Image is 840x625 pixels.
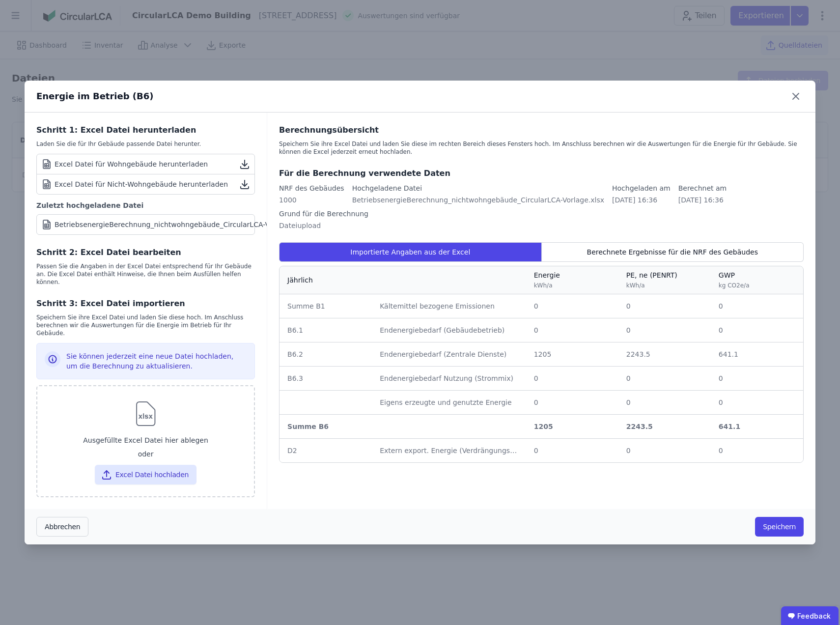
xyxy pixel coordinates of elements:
[719,302,723,310] span: 0
[380,302,495,310] span: Kältemittel bezogene Emissionen
[36,214,255,235] a: BetriebsenergieBerechnung_nichtwohngebäude_CircularLCA-Vorlage.xlsx
[36,298,255,310] div: Schritt 3: Excel Datei importieren
[41,158,208,170] div: Excel Datei für Wohngebäude herunterladen
[719,423,740,430] span: 641.1
[279,124,804,136] div: Berechnungsübersicht
[287,301,364,311] div: Summe B1
[36,89,154,103] div: Energie im Betrieb (B6)
[612,183,671,193] div: Hochgeladen am
[41,178,228,190] div: Excel Datei für Nicht-Wohngebäude herunterladen
[534,423,553,430] span: 1205
[587,247,758,257] span: Berechnete Ergebnisse für die NRF des Gebäudes
[380,326,504,334] span: Endenergiebedarf (Gebäudebetrieb)
[287,275,313,285] div: Jährlich
[380,350,506,358] span: Endenergiebedarf (Zentrale Dienste)
[66,351,247,371] div: Sie können jederzeit eine neue Datei hochladen, um die Berechnung zu aktualisieren.
[36,200,255,210] div: Zuletzt hochgeladene Datei
[45,449,246,461] div: oder
[678,195,727,205] div: [DATE] 16:36
[755,517,804,537] button: Speichern
[626,423,653,430] span: 2243.5
[55,220,307,229] div: BetriebsenergieBerechnung_nichtwohngebäude_CircularLCA-Vorlage.xlsx
[534,374,538,382] span: 0
[36,262,255,286] div: Passen Sie die Angaben in der Excel Datei entsprechend für Ihr Gebäude an. Die Excel Datei enthäl...
[287,349,364,359] div: B6.2
[380,374,513,382] span: Endenergiebedarf Nutzung (Strommix)
[287,325,364,335] div: B6.1
[287,422,364,431] div: Summe B6
[626,270,677,290] div: PE, ne (PENRT)
[350,247,470,257] span: Importierte Angaben aus der Excel
[352,183,604,193] div: Hochgeladene Datei
[719,447,723,455] span: 0
[719,282,750,289] span: kg CO2e/a
[380,447,556,455] span: Extern export. Energie (Verdrängungsstrommix PV)
[36,247,255,258] div: Schritt 2: Excel Datei bearbeiten
[279,183,344,193] div: NRF des Gebäudes
[626,282,645,289] span: kWh/a
[719,326,723,334] span: 0
[612,195,671,205] div: [DATE] 16:36
[279,140,804,156] div: Speichern Sie ihre Excel Datei und laden Sie diese im rechten Bereich dieses Fensters hoch. Im An...
[95,465,196,484] button: Excel Datei hochladen
[279,168,804,179] div: Für die Berechnung verwendete Daten
[626,302,631,310] span: 0
[626,398,631,406] span: 0
[719,270,750,290] div: GWP
[45,431,246,449] div: Ausgefüllte Excel Datei hier ablegen
[287,446,364,455] div: D2
[36,140,255,148] div: Laden Sie die für Ihr Gebäude passende Datei herunter.
[626,326,631,334] span: 0
[626,447,631,455] span: 0
[279,221,368,230] div: Dateiupload
[719,374,723,382] span: 0
[130,398,162,429] img: svg%3e
[534,326,538,334] span: 0
[279,209,368,219] div: Grund für die Berechnung
[678,183,727,193] div: Berechnet am
[352,195,604,205] div: BetriebsenergieBerechnung_nichtwohngebäude_CircularLCA-Vorlage.xlsx
[37,174,254,194] a: Excel Datei für Nicht-Wohngebäude herunterladen
[380,398,511,406] span: Eigens erzeugte und genutzte Energie
[534,398,538,406] span: 0
[37,154,254,174] a: Excel Datei für Wohngebäude herunterladen
[36,517,88,537] button: Abbrechen
[279,195,344,205] div: 1000
[287,373,364,383] div: B6.3
[626,374,631,382] span: 0
[36,124,255,136] div: Schritt 1: Excel Datei herunterladen
[626,350,650,358] span: 2243.5
[719,350,738,358] span: 641.1
[534,447,538,455] span: 0
[534,270,560,290] div: Energie
[534,350,552,358] span: 1205
[36,313,255,337] div: Speichern Sie ihre Excel Datei und laden Sie diese hoch. Im Anschluss berechnen wir die Auswertun...
[719,398,723,406] span: 0
[534,282,553,289] span: kWh/a
[534,302,538,310] span: 0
